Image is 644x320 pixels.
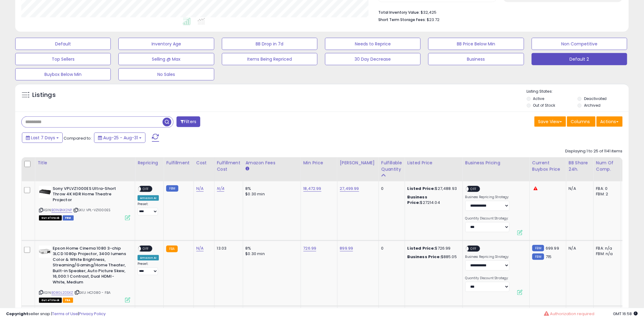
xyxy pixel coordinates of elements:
[613,311,638,317] span: 2025-09-9 16:58 GMT
[53,186,127,204] b: Sony VPLVZ1000ES Ultra-Short Throw 4K HDR Home Theatre Projector
[325,38,421,50] button: Needs to Reprice
[39,246,51,258] img: 316e9uT3DSS._SL40_.jpg
[569,186,589,191] div: N/A
[340,186,359,192] a: 27,499.99
[381,246,400,251] div: 0
[94,133,145,143] button: Aug-25 - Aug-31
[166,160,191,166] div: Fulfillment
[546,245,559,251] span: 699.99
[32,91,56,99] h5: Listings
[533,96,544,101] label: Active
[63,215,74,221] span: FBM
[246,246,296,251] div: 8%
[340,245,353,251] a: 899.99
[532,38,627,50] button: Non Competitive
[408,160,460,166] div: Listed Price
[469,186,478,191] span: OFF
[138,262,159,276] div: Preset:
[217,186,224,192] a: N/A
[408,194,458,205] div: $27214.04
[63,298,73,303] span: FBA
[52,311,78,317] a: Terms of Use
[532,254,544,260] small: FBM
[138,255,159,261] div: Amazon AI
[222,53,317,65] button: Items Being Repriced
[166,185,178,192] small: FBM
[325,53,421,65] button: 30 Day Decrease
[303,186,321,192] a: 18,472.99
[596,160,618,172] div: Num of Comp.
[141,246,151,251] span: OFF
[534,116,566,127] button: Save View
[527,89,629,94] p: Listing States:
[378,17,426,22] b: Short Term Storage Fees:
[166,246,177,252] small: FBA
[567,116,596,127] button: Columns
[596,251,616,257] div: FBM: n/a
[246,251,296,257] div: $0.30 min
[37,160,132,166] div: Title
[378,8,618,16] li: $32,425
[138,202,159,216] div: Preset:
[141,186,151,191] span: OFF
[469,246,478,251] span: OFF
[53,246,127,287] b: Epson Home Cinema 1080 3-chip 3LCD 1080p Projector, 3400 lumens Color & White Brightness, Streami...
[138,195,159,201] div: Amazon AI
[118,68,214,80] button: No Sales
[465,276,509,280] label: Quantity Discount Strategy:
[408,254,441,260] b: Business Price:
[15,68,111,80] button: Buybox Below Min
[79,311,106,317] a: Privacy Policy
[532,245,544,251] small: FBM
[381,160,402,172] div: Fulfillable Quantity
[196,245,204,251] a: N/A
[584,103,600,108] label: Archived
[596,186,616,191] div: FBA: 0
[596,191,616,197] div: FBM: 2
[340,160,376,166] div: [PERSON_NAME]
[31,135,55,141] span: Last 7 Days
[103,135,138,141] span: Aug-25 - Aug-31
[15,53,111,65] button: Top Sellers
[597,116,623,127] button: Actions
[64,135,92,141] span: Compared to:
[303,245,317,251] a: 726.99
[217,246,238,251] div: 13.03
[39,186,51,198] img: 41oF1qMqOnL._SL40_.jpg
[427,17,439,23] span: $23.72
[465,216,509,221] label: Quantity Discount Strategy:
[381,186,400,191] div: 0
[571,119,590,125] span: Columns
[6,311,28,317] strong: Copyright
[15,38,111,50] button: Default
[532,53,627,65] button: Default 2
[428,38,524,50] button: BB Price Below Min
[196,160,212,166] div: Cost
[465,255,509,259] label: Business Repricing Strategy:
[596,246,616,251] div: FBA: n/a
[22,133,63,143] button: Last 7 Days
[532,160,564,172] div: Current Buybox Price
[408,245,435,251] b: Listed Price:
[565,148,623,154] div: Displaying 1 to 25 of 1141 items
[408,186,435,191] b: Listed Price:
[39,186,130,220] div: ASIN:
[217,160,240,172] div: Fulfillment Cost
[118,38,214,50] button: Inventory Age
[138,160,161,166] div: Repricing
[533,103,555,108] label: Out of Stock
[51,208,72,213] a: B01NBNX2NP
[177,116,200,127] button: Filters
[465,160,527,166] div: Business Pricing
[584,96,607,101] label: Deactivated
[196,186,204,192] a: N/A
[246,191,296,197] div: $0.30 min
[39,298,62,303] span: All listings that are currently out of stock and unavailable for purchase on Amazon
[6,311,106,317] div: seller snap | |
[569,246,589,251] div: N/A
[51,290,73,295] a: B08GL2DSKZ
[408,194,427,205] b: Business Price:
[73,208,110,212] span: | SKU: VPL-VZ1000ES
[546,254,551,260] span: 715
[378,10,420,15] b: Total Inventory Value:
